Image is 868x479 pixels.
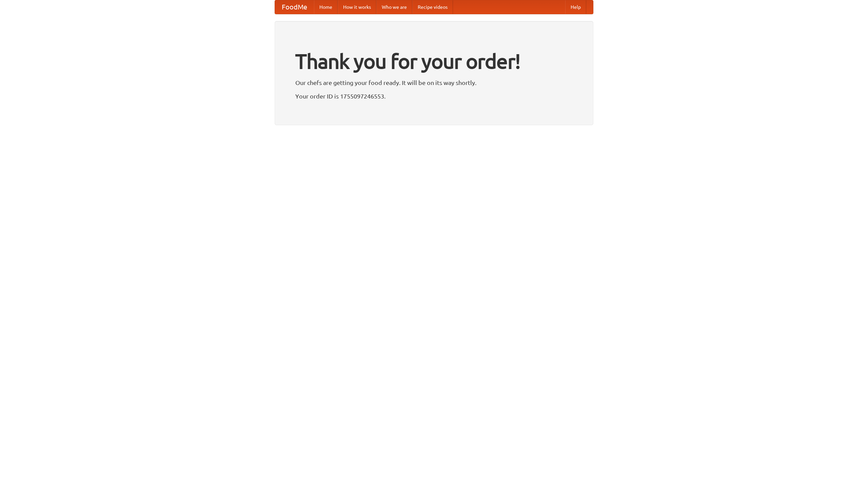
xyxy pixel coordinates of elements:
a: Recipe videos [412,0,453,14]
p: Your order ID is 1755097246553. [295,91,573,101]
a: Help [565,0,586,14]
a: Home [314,0,338,14]
a: FoodMe [275,0,314,14]
p: Our chefs are getting your food ready. It will be on its way shortly. [295,78,573,88]
a: Who we are [376,0,412,14]
h1: Thank you for your order! [295,45,573,78]
a: How it works [338,0,376,14]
